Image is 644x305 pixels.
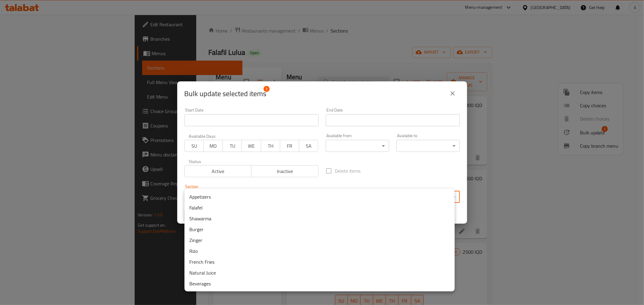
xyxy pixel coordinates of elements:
[184,191,455,202] li: Appetizers
[184,224,455,235] li: Burger
[184,278,455,289] li: Beverages
[184,246,455,256] li: Rizo
[184,267,455,278] li: Natural Juice
[184,256,455,267] li: French Fries
[184,235,455,246] li: Zinger
[184,213,455,224] li: Shawarma
[184,202,455,213] li: Falafel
